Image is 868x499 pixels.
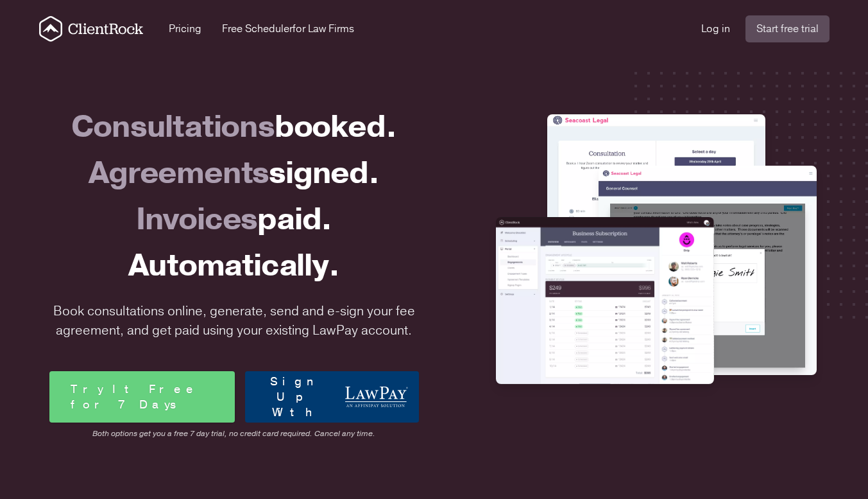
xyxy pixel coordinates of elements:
[257,198,332,240] span: paid.
[745,15,830,42] a: Start free trial
[49,371,235,423] a: Try It Free for 7 Days
[275,106,396,148] span: booked.
[44,302,424,340] p: Book consultations online, generate, send and e-sign your fee agreement, and get paid using your ...
[222,21,354,37] a: Free Schedulerfor Law Firms
[169,21,201,37] a: Pricing
[49,428,419,439] span: Both options get you a free 7 day trial, no credit card required. Cancel any time.
[599,166,817,375] img: Draft your fee agreement in seconds.
[293,22,354,36] span: for Law Firms
[245,371,419,423] a: Sign Up With
[49,197,419,243] div: Invoices
[39,16,144,42] a: Go to the homepage
[24,15,845,42] nav: Global
[269,152,379,194] span: signed.
[496,217,714,384] img: Draft your fee agreement in seconds.
[701,21,730,37] a: Log in
[49,150,419,197] div: Agreements
[49,104,419,150] div: Consultations
[547,114,765,252] img: Draft your fee agreement in seconds.
[39,16,144,42] svg: ClientRock Logo
[49,243,419,289] div: Automatically.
